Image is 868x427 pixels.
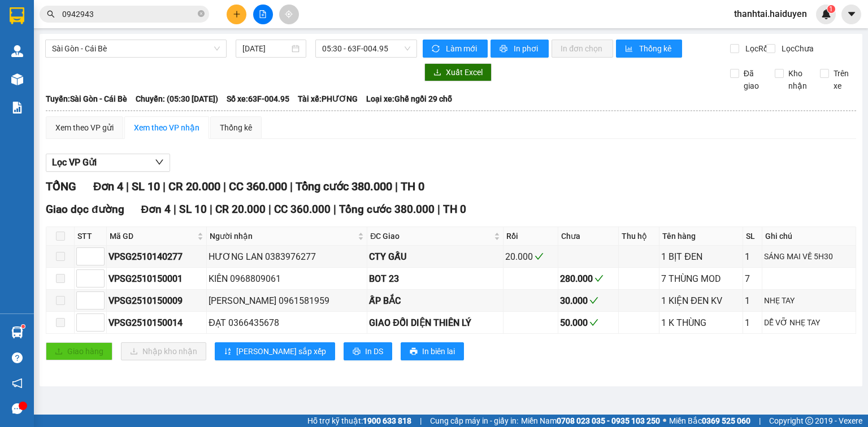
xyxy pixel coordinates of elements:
img: warehouse-icon [11,326,23,338]
span: sort-ascending [224,347,232,356]
span: printer [353,347,361,356]
span: In phơi [514,42,540,55]
div: CTY GẤU [369,250,501,264]
span: check [535,252,544,261]
span: Loại xe: Ghế ngồi 29 chỗ [366,93,452,105]
span: download [433,68,441,77]
span: [PERSON_NAME] sắp xếp [236,345,326,358]
span: CC 360.000 [274,203,331,216]
button: printerIn DS [344,342,392,360]
div: 7 THÙNG MOD [661,272,740,286]
button: Lọc VP Gửi [46,154,170,172]
span: Sài Gòn - Cái Bè [52,40,220,57]
div: VPSG2510150001 [108,272,205,286]
th: Rồi [504,227,558,246]
div: ẤP BẮC [369,294,501,308]
th: Ghi chú [762,227,856,246]
img: icon-new-feature [821,9,831,19]
div: 50.000 [560,316,617,330]
span: Chuyến: (05:30 [DATE]) [136,93,218,105]
span: notification [12,378,23,389]
span: 1 [829,5,833,13]
span: In DS [365,345,383,358]
span: Hỗ trợ kỹ thuật: [307,415,411,427]
th: Thu hộ [619,227,659,246]
span: | [210,203,212,216]
div: 1 K THÙNG [661,316,740,330]
div: 1 BỊT ĐEN [661,250,740,264]
span: Đơn 4 [93,180,123,193]
span: copyright [805,417,813,425]
button: downloadXuất Excel [424,63,492,81]
span: close-circle [198,10,205,17]
span: message [12,403,23,414]
span: | [437,203,440,216]
button: caret-down [841,5,861,24]
td: VPSG2510140277 [107,246,207,268]
button: plus [227,5,246,24]
span: caret-down [847,9,857,19]
button: syncLàm mới [423,40,488,58]
div: 1 [745,316,761,330]
span: Thống kê [639,42,673,55]
span: Xuất Excel [446,66,483,79]
span: Người nhận [210,230,355,242]
span: Lọc Chưa [777,42,815,55]
img: logo-vxr [10,7,24,24]
div: DỄ VỠ NHẸ TAY [764,316,854,329]
span: SL 10 [179,203,207,216]
span: | [268,203,271,216]
button: In đơn chọn [552,40,613,58]
span: Miền Nam [521,415,660,427]
span: Tổng cước 380.000 [296,180,392,193]
strong: 0708 023 035 - 0935 103 250 [557,416,660,425]
div: BOT 23 [369,272,501,286]
div: 30.000 [560,294,617,308]
div: [PERSON_NAME] 0961581959 [209,294,365,308]
button: bar-chartThống kê [616,40,682,58]
span: Miền Bắc [669,415,750,427]
span: ĐC Giao [370,230,492,242]
span: | [759,415,761,427]
img: warehouse-icon [11,73,23,85]
span: ⚪️ [663,419,666,423]
span: Giao dọc đường [46,203,124,216]
span: CR 20.000 [215,203,266,216]
input: 15/10/2025 [242,42,289,55]
span: Đã giao [739,67,767,92]
span: CC 360.000 [229,180,287,193]
span: | [163,180,166,193]
span: bar-chart [625,45,635,54]
sup: 1 [827,5,835,13]
th: STT [75,227,107,246]
div: 7 [745,272,761,286]
div: Xem theo VP gửi [55,121,114,134]
span: Đơn 4 [141,203,171,216]
th: SL [743,227,763,246]
span: Tổng cước 380.000 [339,203,435,216]
div: HƯƠNG LAN 0383976277 [209,250,365,264]
span: printer [500,45,509,54]
span: Mã GD [110,230,195,242]
button: printerIn biên lai [401,342,464,360]
button: uploadGiao hàng [46,342,112,360]
span: check [589,296,598,305]
div: SÁNG MAI VỀ 5H30 [764,250,854,263]
span: question-circle [12,352,23,363]
button: printerIn phơi [491,40,549,58]
span: | [420,415,422,427]
span: CR 20.000 [168,180,220,193]
span: Lọc Rồi [741,42,771,55]
span: Tài xế: PHƯƠNG [298,93,358,105]
span: | [223,180,226,193]
span: check [589,318,598,327]
button: aim [279,5,299,24]
span: sync [432,45,441,54]
span: Cung cấp máy in - giấy in: [430,415,518,427]
span: | [126,180,129,193]
div: VPSG2510150014 [108,316,205,330]
span: 05:30 - 63F-004.95 [322,40,411,57]
div: 1 [745,250,761,264]
td: VPSG2510150001 [107,268,207,290]
div: 20.000 [505,250,555,264]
